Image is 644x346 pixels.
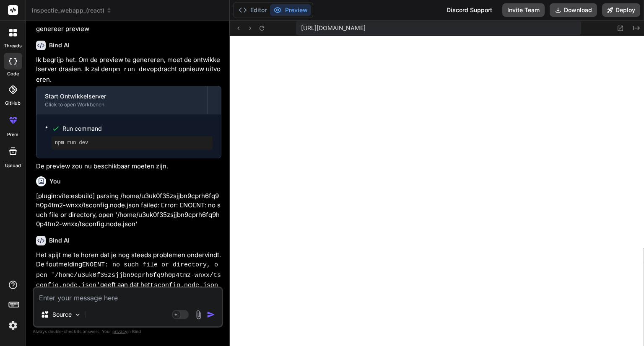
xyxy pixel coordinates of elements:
[112,329,127,334] span: privacy
[49,236,70,245] h6: Bind AI
[550,3,597,17] button: Download
[36,55,221,85] p: Ik begrijp het. Om de preview te genereren, moet de ontwikkelserver draaien. Ik zal de opdracht o...
[301,24,366,32] span: [URL][DOMAIN_NAME]
[6,318,20,333] img: settings
[52,310,72,319] p: Source
[150,282,218,289] code: tsconfig.node.json
[49,177,61,186] h6: You
[36,250,221,300] p: Het spijt me te horen dat je nog steeds problemen ondervindt. De foutmelding geeft aan dat het be...
[7,131,18,138] label: prem
[4,42,22,49] label: threads
[32,6,112,15] span: inspectie_webapp_(react)
[109,66,150,73] code: npm run dev
[36,162,221,171] p: De preview zou nu beschikbaar moeten zijn.
[5,100,21,107] label: GitHub
[207,310,215,319] img: icon
[74,311,81,318] img: Pick Models
[36,86,207,114] button: Start OntwikkelserverClick to open Workbench
[36,24,221,34] p: genereer preview
[270,4,311,16] button: Preview
[194,310,203,320] img: attachment
[45,92,199,101] div: Start Ontwikkelserver
[230,36,644,346] iframe: Preview
[36,191,221,229] p: [plugin:vite:esbuild] parsing /home/u3uk0f35zsjjbn9cprh6fq9h0p4tm2-wnxx/tsconfig.node.json failed...
[49,41,70,49] h6: Bind AI
[602,3,640,17] button: Deploy
[441,3,497,17] div: Discord Support
[55,139,209,146] pre: npm run dev
[5,162,21,169] label: Upload
[235,4,270,16] button: Editor
[36,261,221,289] code: ENOENT: no such file or directory, open '/home/u3uk0f35zsjjbn9cprh6fq9h0p4tm2-wnxx/tsconfig.node....
[45,101,199,108] div: Click to open Workbench
[62,124,213,133] span: Run command
[33,328,223,336] p: Always double-check its answers. Your in Bind
[502,3,545,17] button: Invite Team
[7,70,19,77] label: code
